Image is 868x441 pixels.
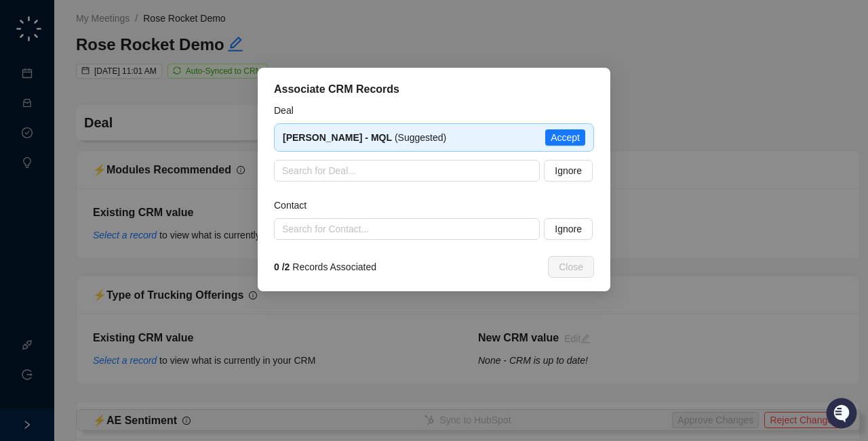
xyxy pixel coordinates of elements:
[8,184,56,209] a: 📚Docs
[14,14,41,41] img: Swyft AI
[551,130,580,145] span: Accept
[274,81,594,98] div: Associate CRM Records
[274,198,316,213] label: Contact
[555,163,582,178] span: Ignore
[14,191,24,202] div: 📚
[14,54,247,76] p: Welcome 👋
[555,222,582,236] span: Ignore
[61,191,72,202] div: 📶
[46,136,172,147] div: We're available if you need us!
[274,103,303,118] label: Deal
[274,259,376,274] span: Records Associated
[544,160,593,182] button: Ignore
[75,190,104,203] span: Status
[46,123,222,136] div: Start new chat
[548,256,594,278] button: Close
[56,184,110,209] a: 📶Status
[135,223,164,233] span: Pylon
[825,396,861,433] iframe: Open customer support
[231,127,247,143] button: Start new chat
[274,261,290,272] strong: 0 / 2
[283,132,392,143] strong: [PERSON_NAME] - MQL
[27,190,50,203] span: Docs
[283,132,446,143] span: (Suggested)
[14,123,38,147] img: 5124521997842_fc6d7dfcefe973c2e489_88.png
[545,129,585,146] button: Accept
[14,76,247,98] h2: How can we help?
[96,222,164,233] a: Powered byPylon
[544,218,593,240] button: Ignore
